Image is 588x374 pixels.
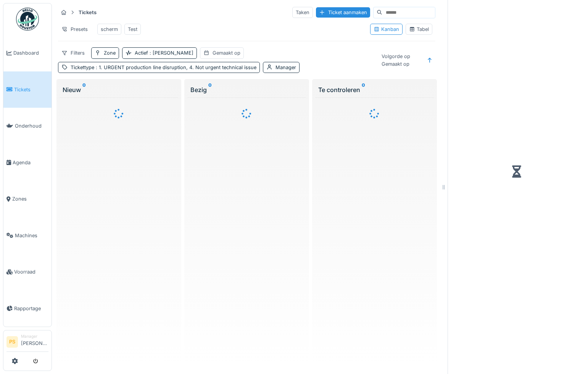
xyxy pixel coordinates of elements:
span: : 1. URGENT production line disruption, 4. Not urgent technical issue [94,65,256,70]
a: Zones [3,181,52,217]
div: Ticket aanmaken [316,7,370,18]
div: Bezig [190,85,303,94]
a: Tickets [3,71,52,108]
span: : [PERSON_NAME] [148,50,193,56]
a: Rapportage [3,290,52,327]
div: Filters [58,47,88,58]
sup: 0 [208,85,212,94]
a: Agenda [3,144,52,181]
div: Nieuw [63,85,175,94]
span: Dashboard [13,49,48,57]
a: Dashboard [3,35,52,71]
div: Kanban [374,26,399,33]
span: Rapportage [14,305,48,312]
sup: 0 [82,85,86,94]
div: Te controleren [318,85,431,94]
span: Voorraad [14,268,48,275]
li: [PERSON_NAME] [21,334,48,350]
img: Badge_color-CXgf-gQk.svg [16,8,39,31]
div: Presets [58,24,91,35]
span: Agenda [13,159,48,166]
div: Manager [21,334,48,339]
a: PS Manager[PERSON_NAME] [6,334,48,352]
a: Onderhoud [3,108,52,144]
div: scherm [101,26,118,33]
a: Voorraad [3,254,52,290]
div: Manager [275,64,296,71]
span: Zones [12,195,48,202]
div: Test [128,26,137,33]
sup: 0 [362,85,365,94]
div: Tickettype [71,64,256,71]
span: Machines [15,232,48,239]
div: Actief [135,49,193,57]
span: Onderhoud [15,122,48,130]
span: Tickets [14,86,48,93]
div: Taken [292,7,313,18]
div: Gemaakt op [213,49,240,57]
strong: Tickets [76,9,100,16]
li: PS [6,336,18,348]
div: Tabel [409,26,429,33]
a: Machines [3,217,52,254]
div: Zone [104,49,116,57]
div: Volgorde op Gemaakt op [378,51,422,69]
